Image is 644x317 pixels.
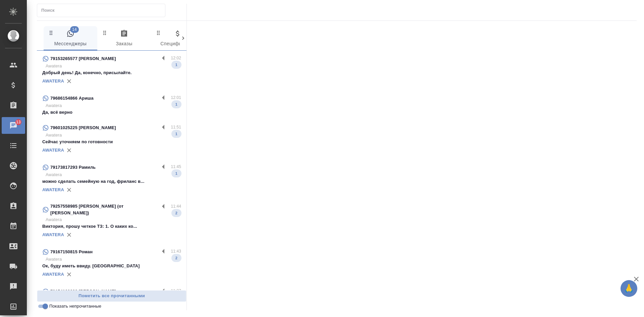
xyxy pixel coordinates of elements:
[42,148,64,153] a: AWATERA
[50,249,93,255] p: 79167150815 Роман
[42,178,181,185] p: можно сделать семейную на год, фриланс в...
[64,185,74,195] button: Удалить привязку
[37,199,186,244] div: 79257558985 [PERSON_NAME] (от [PERSON_NAME])11:44AwateraВиктория, прошу четкое ТЗ: 1. О каких ко....
[46,102,181,109] p: Awatera
[50,164,96,171] p: 79173817293 Рамиль
[50,288,116,295] p: 79154199223 [PERSON_NAME]
[50,203,159,216] p: 79257558985 [PERSON_NAME] (от [PERSON_NAME])
[48,30,93,48] span: Мессенджеры
[49,303,101,310] span: Показать непрочитанные
[41,292,183,300] span: Пометить все прочитанными
[37,159,186,199] div: 79173817293 Рамиль11:45Awateraможно сделать семейную на год, фриланс в...1AWATERA
[155,30,201,48] span: Спецификации
[155,30,162,36] svg: Зажми и перетащи, чтобы поменять порядок вкладок
[37,290,186,302] button: Пометить все прочитанными
[46,256,181,263] p: Awatera
[48,30,54,36] svg: Зажми и перетащи, чтобы поменять порядок вкладок
[50,124,116,131] p: 79601025225 [PERSON_NAME]
[2,117,25,134] a: 13
[171,101,181,108] span: 1
[37,90,186,120] div: 79686154866 Ариша12:01AwateraДа, всё верно1
[37,244,186,283] div: 79167150815 Роман11:43AwateraОк, буду иметь ввиду. [GEOGRAPHIC_DATA]2AWATERA
[12,119,25,125] span: 13
[64,145,74,155] button: Удалить привязку
[37,51,186,90] div: 79153265577 [PERSON_NAME]12:02AwateraДобрый день! Да, конечно, присылайте.1AWATERA
[50,95,94,102] p: 79686154866 Ариша
[50,55,116,62] p: 79153265577 [PERSON_NAME]
[64,269,74,279] button: Удалить привязку
[42,263,181,269] p: Ок, буду иметь ввиду. [GEOGRAPHIC_DATA]
[42,272,64,277] a: AWATERA
[42,78,64,84] a: AWATERA
[46,132,181,139] p: Awatera
[171,210,181,216] span: 2
[171,203,181,210] p: 11:44
[171,55,181,61] p: 12:02
[42,223,181,230] p: Виктория, прошу четкое ТЗ: 1. О каких ко...
[46,216,181,223] p: Awatera
[42,69,181,76] p: Добрый день! Да, конечно, присылайте.
[171,248,181,255] p: 11:43
[42,187,64,192] a: AWATERA
[171,255,181,261] span: 2
[171,287,181,294] p: 11:37
[37,120,186,159] div: 79601025225 [PERSON_NAME]11:51AwateraСейчас уточняем по готовности1AWATERA
[171,124,181,130] p: 11:51
[171,163,181,170] p: 11:45
[70,26,79,33] span: 14
[171,94,181,101] p: 12:01
[46,63,181,69] p: Awatera
[42,109,181,116] p: Да, всё верно
[623,281,635,296] span: 🙏
[171,130,181,137] span: 1
[64,76,74,86] button: Удалить привязку
[41,6,165,15] input: Поиск
[42,232,64,237] a: AWATERA
[171,170,181,177] span: 1
[101,30,147,48] span: Заказы
[171,61,181,68] span: 1
[42,139,181,145] p: Сейчас уточняем по готовности
[46,171,181,178] p: Awatera
[64,230,74,240] button: Удалить привязку
[621,280,637,297] button: 🙏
